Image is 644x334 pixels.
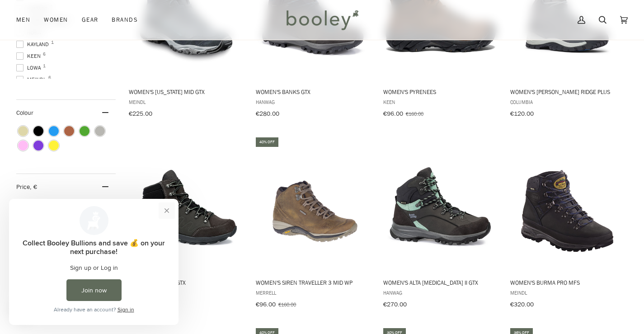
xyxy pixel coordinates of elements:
span: Women [44,15,68,24]
span: €96.00 [256,300,276,309]
span: €160.00 [278,301,296,308]
a: Women's Torsby GTX [127,136,244,311]
a: Women's Alta Bunion II GTX [382,136,499,311]
iframe: Loyalty program pop-up with offers and actions [9,199,179,325]
span: Lowa [16,64,43,72]
span: 1 [43,64,46,68]
div: 40% off [256,137,278,147]
span: Women's Alta [MEDICAL_DATA] II GTX [383,278,498,287]
span: Merrell [256,289,370,296]
span: Women's Siren Traveller 3 Mid WP [256,278,370,287]
img: Hanwag Women's Alta Bunion II GTX Asphalt / Mint - Booley Galway [382,146,499,263]
span: Colour: Brown [64,126,74,136]
span: Meindl [510,289,625,296]
span: Hanwag [383,289,498,296]
span: Colour: Yellow [49,141,59,151]
span: Hanwag [256,98,370,106]
span: Price [16,183,37,191]
span: Colour: Beige [18,126,28,136]
span: Columbia [510,98,625,106]
span: €160.00 [406,110,423,118]
span: Meindl [129,98,243,106]
span: Women's [PERSON_NAME] Ridge Plus [510,88,625,96]
span: 6 [48,75,51,80]
span: 1 [51,40,54,45]
span: Women's Burma PRO MFS [510,278,625,287]
span: Colour: Pink [18,141,28,151]
span: Colour [16,108,40,117]
span: €280.00 [256,109,279,118]
span: €96.00 [383,109,403,118]
span: Men [16,15,30,24]
a: Women's Siren Traveller 3 Mid WP [254,136,371,311]
span: €270.00 [383,300,407,309]
span: Women's Torsby GTX [129,278,243,287]
span: €120.00 [510,109,534,118]
img: Merrell Women's Siren Traveller 3 Mid WP Brindle / Boulder - Booley Galway [254,146,371,263]
span: €320.00 [510,300,534,309]
span: Women's Banks GTX [256,88,370,96]
span: , € [30,183,37,191]
span: Colour: Green [80,126,89,136]
span: Colour: Blue [49,126,59,136]
img: Booley [282,7,362,33]
span: Keen [16,52,43,60]
span: €225.00 [129,109,152,118]
span: Colour: Black [33,126,43,136]
span: Meindl [16,75,49,84]
span: Hanwag [129,289,243,296]
span: Kayland [16,40,52,48]
span: Women's [US_STATE] Mid GTX [129,88,243,96]
img: Women's Burma PRO MFS Azurblau - Booley Galway [509,146,626,263]
span: Gear [82,15,99,24]
span: Colour: Purple [33,141,43,151]
span: Brands [112,15,138,24]
a: Women's Burma PRO MFS [509,136,626,311]
span: 6 [43,52,46,56]
span: Women's Pyrenees [383,88,498,96]
img: Hanwag Women's Torsby GTX Asphalt / Mint - Booley Galway [127,146,244,263]
span: Keen [383,98,498,106]
span: Colour: Grey [95,126,105,136]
